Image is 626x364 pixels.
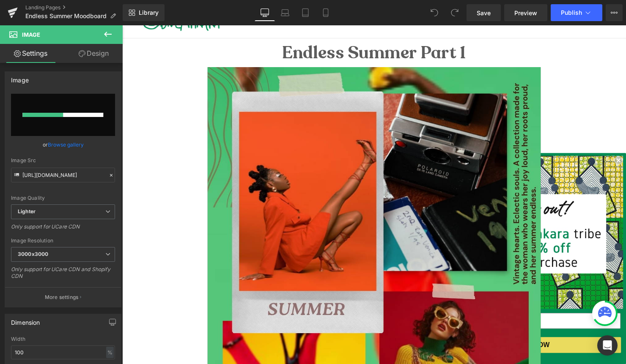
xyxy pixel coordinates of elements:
[514,8,537,17] span: Preview
[18,251,48,257] b: 3000x3000
[45,293,79,301] p: More settings
[504,4,547,21] a: Preview
[11,168,115,182] input: Link
[11,336,115,342] div: Width
[316,4,336,21] a: Mobile
[106,347,114,358] div: %
[5,287,121,307] button: More settings
[295,4,316,21] a: Tablet
[11,140,115,149] div: or
[561,9,582,16] span: Publish
[11,72,29,84] div: Image
[11,223,115,236] div: Only support for UCare CDN
[426,4,443,21] button: Undo
[255,4,275,21] a: Desktop
[275,4,295,21] a: Laptop
[11,345,115,359] input: auto
[11,195,115,201] div: Image Quality
[139,9,159,16] span: Library
[11,158,115,163] div: Image Src
[597,335,618,356] div: Open Intercom Messenger
[477,8,491,17] span: Save
[162,16,349,40] strong: Endless Summer Part 1
[25,4,123,11] a: Landing Pages
[63,44,124,63] a: Design
[551,4,602,21] button: Publish
[606,4,623,21] button: More
[11,266,115,285] div: Only support for UCare CDN and Shopify CDN
[25,13,107,19] span: Endless Summer Moodboard
[22,31,40,38] span: Image
[11,238,115,244] div: Image Resolution
[18,208,36,215] b: Lighter
[123,4,165,21] a: New Library
[446,4,463,21] button: Redo
[48,137,84,152] a: Browse gallery
[11,314,40,326] div: Dimension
